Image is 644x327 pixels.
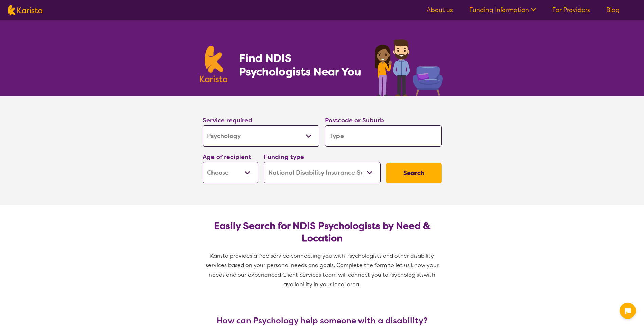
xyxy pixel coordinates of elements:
img: Karista logo [8,5,42,15]
button: Search [386,163,442,183]
input: Type [325,125,442,147]
a: Funding Information [469,6,536,14]
label: Service required [203,116,252,124]
h2: Easily Search for NDIS Psychologists by Need & Location [208,220,436,244]
span: Karista provides a free service connecting you with Psychologists and other disability services b... [206,252,440,278]
img: psychology [372,37,444,96]
a: For Providers [552,6,590,14]
a: Blog [606,6,620,14]
label: Funding type [264,153,304,161]
label: Postcode or Suburb [325,116,384,124]
h3: How can Psychology help someone with a disability? [200,316,444,325]
a: About us [427,6,453,14]
img: Karista logo [200,46,228,82]
h1: Find NDIS Psychologists Near You [239,51,365,79]
label: Age of recipient [203,153,251,161]
span: Psychologists [388,271,424,278]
